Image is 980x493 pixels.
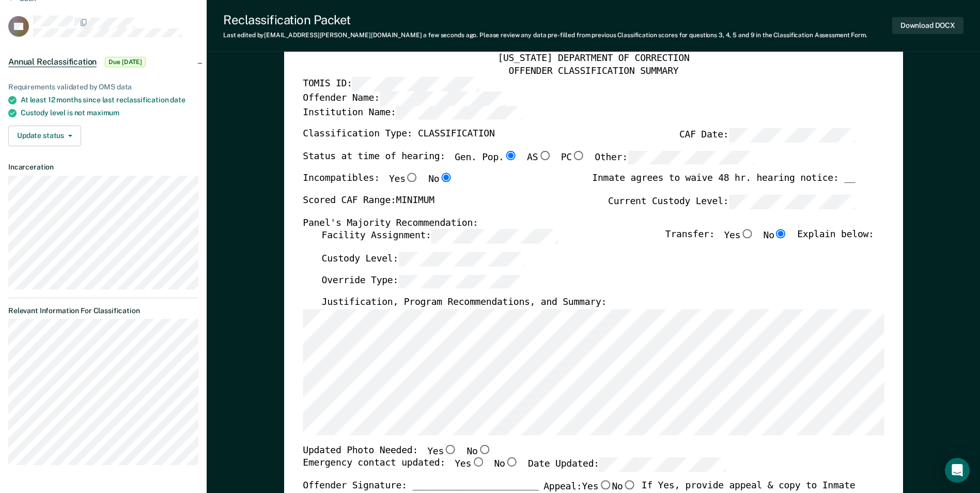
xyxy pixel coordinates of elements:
[538,151,551,160] input: AS
[170,96,185,104] span: date
[321,297,606,310] label: Justification, Program Recommendations, and Summary:
[728,195,855,209] input: Current Custody Level:
[303,444,491,458] div: Updated Photo Needed:
[466,444,491,458] label: No
[427,444,457,458] label: Yes
[389,173,419,187] label: Yes
[592,173,855,195] div: Inmate agrees to waive 48 hr. hearing notice: __
[303,151,754,174] div: Status at time of hearing:
[572,151,585,160] input: PC
[599,458,726,472] input: Date Updated:
[303,53,884,65] div: [US_STATE] DEPARTMENT OF CORRECTION
[321,229,557,243] label: Facility Assignment:
[321,252,525,266] label: Custody Level:
[303,65,884,78] div: OFFENDER CLASSIFICATION SUMMARY
[303,195,434,209] label: Scored CAF Range: MINIMUM
[561,151,585,165] label: PC
[105,57,146,67] span: Due [DATE]
[8,306,198,315] dt: Relevant Information For Classification
[428,173,453,187] label: No
[455,151,518,165] label: Gen. Pop.
[303,128,494,142] label: Classification Type: CLASSIFICATION
[21,96,198,104] div: At least 12 months since last reclassification
[405,173,418,182] input: Yes
[398,252,525,266] input: Custody Level:
[439,173,453,182] input: No
[87,109,119,117] span: maximum
[623,481,636,490] input: No
[679,128,855,142] label: CAF Date:
[8,57,97,67] span: Annual Reclassification
[608,195,855,209] label: Current Custody Level:
[724,229,754,243] label: Yes
[8,83,198,91] div: Requirements validated by OMS data
[945,458,970,483] div: Open Intercom Messenger
[471,458,485,467] input: Yes
[527,151,551,165] label: AS
[396,105,522,119] input: Institution Name:
[740,229,754,239] input: Yes
[665,229,874,252] div: Transfer: Explain below:
[455,458,485,472] label: Yes
[223,12,867,27] div: Reclassification Packet
[504,151,517,160] input: Gen. Pop.
[8,163,198,172] dt: Incarceration
[303,105,522,119] label: Institution Name:
[728,128,855,142] input: CAF Date:
[431,229,557,243] input: Facility Assignment:
[598,481,612,490] input: Yes
[8,126,81,146] button: Update status
[379,91,506,105] input: Offender Name:
[423,32,476,39] span: a few seconds ago
[303,217,855,229] div: Panel's Majority Recommendation:
[223,32,867,39] div: Last edited by [EMAIL_ADDRESS][PERSON_NAME][DOMAIN_NAME] . Please review any data pre-filled from...
[321,274,525,288] label: Override Type:
[21,109,198,117] div: Custody level is not
[763,229,787,243] label: No
[352,78,478,91] input: TOMIS ID:
[628,151,754,165] input: Other:
[774,229,788,239] input: No
[477,444,491,454] input: No
[505,458,518,467] input: No
[303,458,726,481] div: Emergency contact updated:
[303,173,453,195] div: Incompatibles:
[444,444,457,454] input: Yes
[303,78,478,91] label: TOMIS ID:
[595,151,754,165] label: Other:
[303,91,506,105] label: Offender Name:
[892,17,963,34] button: Download DOCX
[494,458,518,472] label: No
[528,458,726,472] label: Date Updated:
[398,274,525,288] input: Override Type:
